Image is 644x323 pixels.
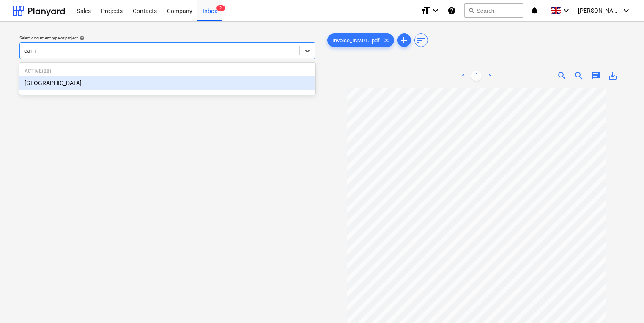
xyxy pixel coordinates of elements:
div: Invoice_INV.01...pdf [327,33,394,47]
span: [PERSON_NAME] [578,7,620,14]
a: Page 1 is your current page [471,71,482,81]
span: help [78,36,85,41]
span: Invoice_INV.01...pdf [328,37,385,44]
div: Select document type or project [19,35,315,41]
i: keyboard_arrow_down [621,6,631,16]
span: chat [591,71,601,81]
i: notifications [530,6,539,16]
a: Next page [485,71,495,81]
a: Previous page [458,71,468,81]
i: Knowledge base [447,6,456,16]
span: clear [382,35,392,45]
div: Camden Goods Yard [19,76,315,90]
span: save_alt [608,71,618,81]
i: keyboard_arrow_down [561,6,571,16]
span: sort [416,35,426,45]
i: format_size [420,6,430,16]
p: Active ( 28 ) [25,68,310,75]
button: Search [464,3,523,18]
div: [GEOGRAPHIC_DATA] [19,76,315,90]
span: search [468,7,475,14]
span: zoom_out [574,71,584,81]
i: keyboard_arrow_down [430,6,441,16]
span: zoom_in [557,71,567,81]
span: 2 [216,5,225,11]
iframe: Chat Widget [602,282,644,323]
span: add [399,35,409,45]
